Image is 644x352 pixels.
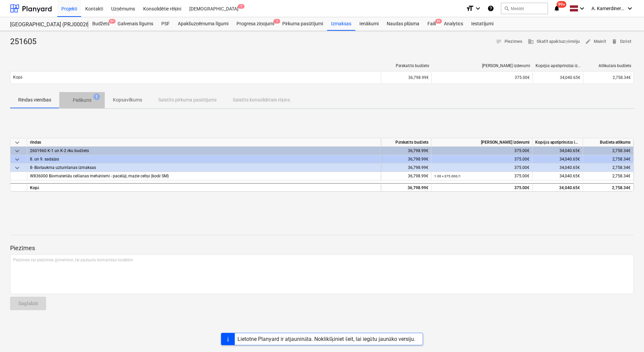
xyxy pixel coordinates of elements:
[583,147,634,155] div: 2,758.34€
[434,172,529,180] div: 375.00€
[578,4,586,12] i: keyboard_arrow_down
[18,96,51,104] p: Rindas vienības
[434,63,530,68] div: [PERSON_NAME] izdevumi
[431,138,533,147] div: [PERSON_NAME] izdevumi
[501,3,548,14] button: Meklēt
[613,75,631,80] span: 2,758.34€
[611,38,617,45] span: delete
[423,17,440,31] div: Faili
[174,17,232,31] a: Apakšuzņēmuma līgumi
[559,174,580,178] span: 34,040.65€
[157,17,174,31] a: PSF
[583,138,634,147] div: Budžeta atlikums
[13,147,21,155] span: keyboard_arrow_down
[528,38,580,46] span: Skatīt apakšuzņēmēju
[10,36,42,47] div: 251605
[533,155,583,164] div: 34,040.65€
[383,17,424,31] a: Naudas plūsma
[30,164,378,172] div: 8- Būvlaukma uzturēšanas izmaksas
[533,183,583,192] div: 34,040.65€
[355,17,383,31] a: Ienākumi
[496,38,523,46] span: Piezīmes
[536,63,581,68] div: Kopējās apstiprinātās izmaksas
[381,183,431,192] div: 36,798.99€
[381,172,431,180] div: 36,798.99€
[109,19,116,24] span: 9+
[381,164,431,172] div: 36,798.99€
[493,36,525,47] button: Piezīmes
[30,147,378,155] div: 2601960 K-1 un K-2 ēku budžets
[381,155,431,164] div: 36,798.99€
[278,17,327,31] a: Pirkuma pasūtījumi
[30,174,169,178] span: W836000 Būvmateriālu celšanas mehānismi - pacelāji, mazie celtņi (kodē SM)
[434,155,529,164] div: 375.00€
[273,19,280,24] span: 7
[583,155,634,164] div: 2,758.34€
[553,4,560,12] i: notifications
[610,320,644,352] iframe: Chat Widget
[583,164,634,172] div: 2,758.34€
[88,17,114,31] div: Budžets
[27,138,381,147] div: rindas
[609,36,634,47] button: Dzēst
[423,17,440,31] a: Faili9+
[504,6,509,11] span: search
[626,4,634,12] i: keyboard_arrow_down
[467,17,497,31] a: Iestatījumi
[434,174,461,178] small: 1.00 × 375.00€ / 1
[232,17,278,31] a: Progresa ziņojumi7
[381,147,431,155] div: 36,798.99€
[585,38,591,45] span: edit
[88,17,114,31] a: Budžets9+
[13,139,21,147] span: keyboard_arrow_down
[13,155,21,164] span: keyboard_arrow_down
[238,4,245,9] span: 1
[612,174,631,178] span: 2,758.34€
[496,38,502,45] span: notes
[434,75,530,80] div: 375.00€
[466,4,474,12] i: format_size
[533,164,583,172] div: 34,040.65€
[13,164,21,172] span: keyboard_arrow_down
[327,17,355,31] a: Izmaksas
[434,184,529,192] div: 375.00€
[93,93,100,100] span: 1
[585,38,606,46] span: Mainīt
[10,21,80,28] div: [GEOGRAPHIC_DATA] (PRJ0002627, K-1 un K-2(2.kārta) 2601960
[384,63,429,68] div: Pārskatīts budžets
[528,38,534,45] span: business
[73,97,91,104] p: Pielikumi
[232,17,278,31] div: Progresa ziņojumi
[435,19,442,24] span: 9+
[611,38,631,46] span: Dzēst
[114,17,157,31] a: Galvenais līgums
[440,17,467,31] a: Analytics
[474,4,482,12] i: keyboard_arrow_down
[487,4,494,12] i: Zināšanu pamats
[582,36,609,47] button: Mainīt
[13,75,22,80] p: Kopā
[237,336,415,342] div: Lietotne Planyard ir atjaunināta. Noklikšķiniet šeit, lai iegūtu jaunāko versiju.
[30,155,378,163] div: 8. un 9. sadaļas
[533,72,583,83] div: 34,040.65€
[10,244,634,252] p: Piezīmes
[434,164,529,172] div: 375.00€
[525,36,582,47] button: Skatīt apakšuzņēmēju
[586,63,631,68] div: Atlikušais budžets
[27,183,381,192] div: Kopā
[381,72,431,83] div: 36,798.99€
[434,147,529,155] div: 375.00€
[583,183,634,192] div: 2,758.34€
[533,147,583,155] div: 34,040.65€
[381,138,431,147] div: Pārskatīts budžets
